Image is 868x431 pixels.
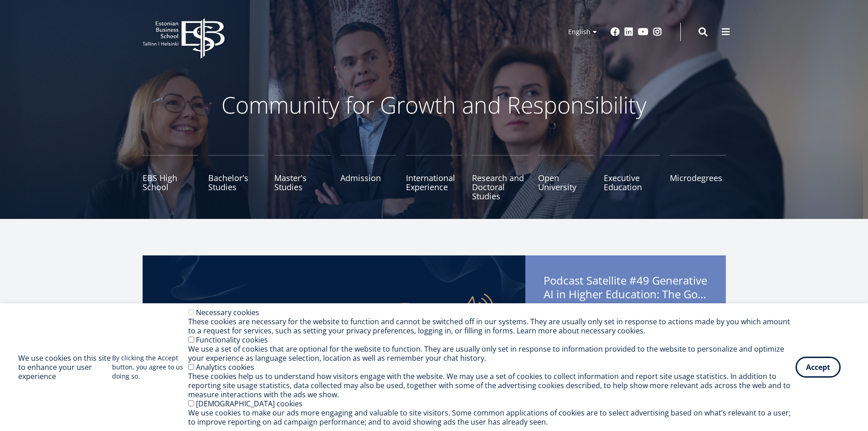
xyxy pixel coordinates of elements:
label: Analytics cookies [196,362,254,372]
a: Research and Doctoral Studies [472,155,528,201]
button: Accept [796,357,841,378]
span: Podcast Satellite #49 Generative [544,274,708,304]
a: EBS High School [143,155,199,201]
a: Master's Studies [274,155,330,201]
div: We use cookies to make our ads more engaging and valuable to site visitors. Some common applicati... [188,408,796,426]
div: These cookies help us to understand how visitors engage with the website. We may use a set of coo... [188,372,796,399]
label: [DEMOGRAPHIC_DATA] cookies [196,399,303,409]
label: Functionality cookies [196,335,268,345]
div: These cookies are necessary for the website to function and cannot be switched off in our systems... [188,317,796,335]
a: Microdegrees [670,155,726,201]
div: We use a set of cookies that are optional for the website to function. They are usually only set ... [188,344,796,363]
p: Community for Growth and Responsibility [193,91,676,119]
span: AI in Higher Education: The Good, the Bad, and the Ugly [544,287,708,301]
a: Bachelor's Studies [208,155,264,201]
a: Facebook [611,27,620,36]
a: International Experience [406,155,462,201]
a: Executive Education [604,155,660,201]
p: By clicking the Accept button, you agree to us doing so. [112,353,188,381]
a: Youtube [638,27,648,36]
img: Satellite #49 [143,255,525,429]
label: Necessary cookies [196,307,259,317]
a: Linkedin [624,27,633,36]
a: Open University [538,155,594,201]
a: Admission [340,155,396,201]
h2: We use cookies on this site to enhance your user experience [18,353,112,381]
a: Instagram [653,27,662,36]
